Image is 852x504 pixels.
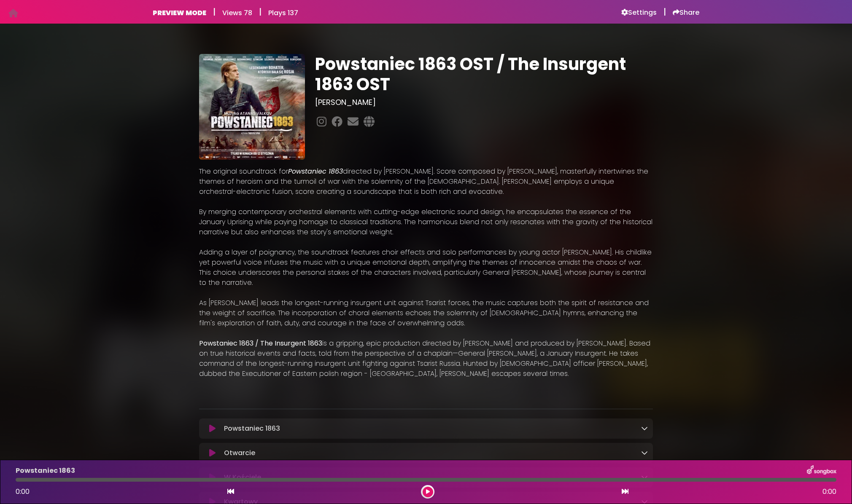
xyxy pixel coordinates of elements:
[315,54,653,94] h1: Powstaniec 1863 OST / The Insurgent 1863 OST
[199,338,653,379] p: is a gripping, epic production directed by [PERSON_NAME] and produced by [PERSON_NAME]. Based on ...
[621,8,657,17] a: Settings
[16,466,75,476] p: Powstaniec 1863
[199,54,305,160] img: 6oNgfjpLQJMt3ojVNi3v
[807,465,836,476] img: songbox-logo-white.png
[199,207,653,237] p: By merging contemporary orchestral elements with cutting-edge electronic sound design, he encapsu...
[199,247,653,288] p: Adding a layer of poignancy, the soundtrack features choir effects and solo performances by young...
[822,487,836,497] span: 0:00
[673,8,699,17] a: Share
[199,338,322,348] strong: Powstaniec 1863 / The Insurgent 1863
[199,166,653,197] p: The original soundtrack for directed by [PERSON_NAME]. Score composed by [PERSON_NAME], masterful...
[153,9,206,17] h6: PREVIEW MODE
[222,9,252,17] h6: Views 78
[663,7,666,17] h5: |
[315,98,653,107] h3: [PERSON_NAME]
[224,424,280,434] p: Powstaniec 1863
[199,298,653,328] p: As [PERSON_NAME] leads the longest-running insurgent unit against Tsarist forces, the music captu...
[259,7,262,17] h5: |
[268,9,298,17] h6: Plays 137
[288,166,343,176] em: Powstaniec 1863
[16,487,30,496] span: 0:00
[213,7,216,17] h5: |
[224,448,255,458] p: Otwarcie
